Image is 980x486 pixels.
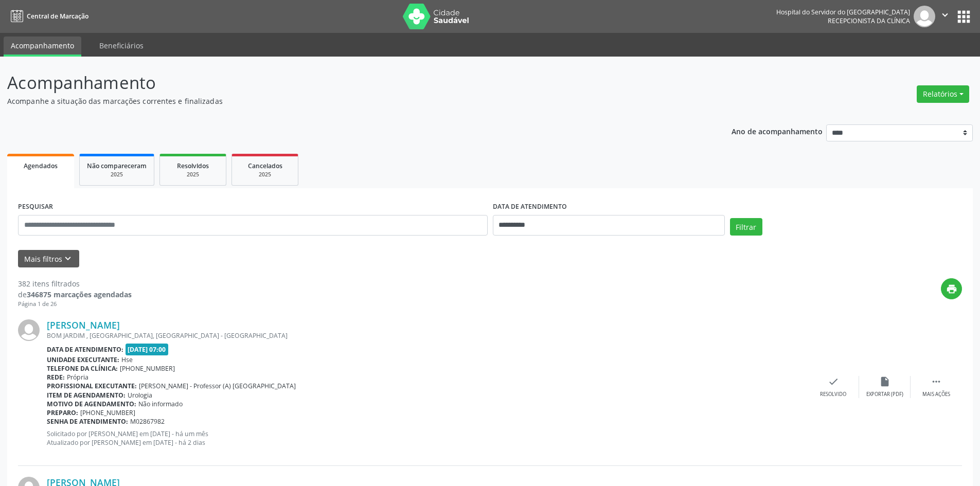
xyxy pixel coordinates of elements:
span: Própria [67,373,88,382]
span: Resolvidos [177,161,209,170]
span: M02867982 [130,417,165,426]
i: print [946,283,957,295]
img: img [914,6,935,27]
p: Ano de acompanhamento [732,124,823,137]
a: Central de Marcação [7,8,88,25]
div: Página 1 de 26 [18,300,132,309]
i: keyboard_arrow_down [62,253,74,264]
a: Acompanhamento [4,37,81,57]
div: 2025 [87,171,147,178]
span: Recepcionista da clínica [828,16,910,25]
i:  [939,9,951,21]
b: Item de agendamento: [47,391,126,400]
p: Solicitado por [PERSON_NAME] em [DATE] - há um mês Atualizado por [PERSON_NAME] em [DATE] - há 2 ... [47,429,808,447]
span: [DATE] 07:00 [126,344,169,355]
button: apps [955,8,973,26]
a: [PERSON_NAME] [47,319,120,331]
b: Telefone da clínica: [47,364,118,373]
img: img [18,319,40,341]
span: Cancelados [248,161,282,170]
b: Unidade executante: [47,355,119,364]
button: Filtrar [730,218,762,236]
i:  [931,376,942,387]
b: Profissional executante: [47,382,137,390]
p: Acompanhe a situação das marcações correntes e finalizadas [7,96,683,106]
span: Urologia [128,391,152,400]
div: 2025 [239,171,291,178]
b: Preparo: [47,408,78,417]
strong: 346875 marcações agendadas [27,290,132,299]
div: 2025 [167,171,219,178]
span: Central de Marcação [27,12,88,21]
span: Hse [121,355,133,364]
label: PESQUISAR [18,199,53,215]
button: print [941,278,962,299]
i: check [828,376,839,387]
b: Senha de atendimento: [47,417,128,426]
span: [PHONE_NUMBER] [120,364,175,373]
span: [PERSON_NAME] - Professor (A) [GEOGRAPHIC_DATA] [139,382,296,390]
span: [PHONE_NUMBER] [80,408,135,417]
div: Resolvido [820,391,846,398]
i: insert_drive_file [879,376,890,387]
p: Acompanhamento [7,70,683,96]
div: Exportar (PDF) [866,391,903,398]
div: Hospital do Servidor do [GEOGRAPHIC_DATA] [776,8,910,16]
span: Não compareceram [87,161,147,170]
a: Beneficiários [92,37,151,55]
span: Agendados [24,161,58,170]
button: Relatórios [917,85,969,103]
div: BOM JARDIM , [GEOGRAPHIC_DATA], [GEOGRAPHIC_DATA] - [GEOGRAPHIC_DATA] [47,331,808,340]
div: Mais ações [922,391,950,398]
b: Data de atendimento: [47,345,123,354]
button:  [935,6,955,27]
div: de [18,289,132,300]
b: Rede: [47,373,65,382]
button: Mais filtroskeyboard_arrow_down [18,250,79,268]
div: 382 itens filtrados [18,278,132,289]
b: Motivo de agendamento: [47,400,136,408]
label: DATA DE ATENDIMENTO [493,199,567,215]
span: Não informado [138,400,183,408]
